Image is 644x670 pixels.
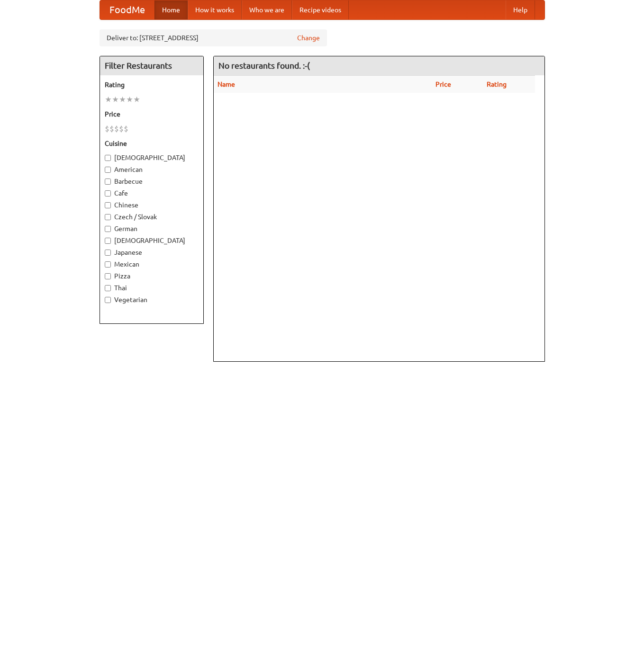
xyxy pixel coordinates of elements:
[119,124,124,134] li: $
[218,80,235,88] a: Name
[105,177,199,186] label: Barbecue
[105,297,111,303] input: Vegetarian
[105,283,199,293] label: Thai
[105,188,199,198] label: Cafe
[105,80,199,89] h5: Rating
[100,56,203,75] h4: Filter Restaurants
[105,224,199,233] label: German
[100,29,327,46] div: Deliver to: [STREET_ADDRESS]
[105,273,111,279] input: Pizza
[112,94,119,105] li: ★
[105,202,111,208] input: Chinese
[297,33,320,43] a: Change
[105,261,111,268] input: Mexican
[105,153,199,162] label: [DEMOGRAPHIC_DATA]
[126,94,133,105] li: ★
[105,295,199,304] label: Vegetarian
[105,236,199,245] label: [DEMOGRAPHIC_DATA]
[218,61,310,70] ng-pluralize: No restaurants found. :-(
[105,139,199,148] h5: Cuisine
[188,0,242,19] a: How it works
[105,238,111,244] input: [DEMOGRAPHIC_DATA]
[506,0,535,19] a: Help
[105,190,111,197] input: Cafe
[435,80,451,88] a: Price
[133,94,140,105] li: ★
[119,94,126,105] li: ★
[109,124,114,134] li: $
[105,285,111,291] input: Thai
[292,0,349,19] a: Recipe videos
[105,214,111,220] input: Czech / Slovak
[105,155,111,161] input: [DEMOGRAPHIC_DATA]
[100,0,154,19] a: FoodMe
[105,212,199,222] label: Czech / Slovak
[154,0,188,19] a: Home
[105,109,199,119] h5: Price
[105,248,199,257] label: Japanese
[105,165,199,174] label: American
[105,167,111,173] input: American
[105,271,199,281] label: Pizza
[105,124,109,134] li: $
[105,179,111,185] input: Barbecue
[105,226,111,232] input: German
[105,250,111,256] input: Japanese
[114,124,119,134] li: $
[487,80,507,88] a: Rating
[242,0,292,19] a: Who we are
[105,259,199,269] label: Mexican
[105,94,112,105] li: ★
[124,124,128,134] li: $
[105,200,199,210] label: Chinese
